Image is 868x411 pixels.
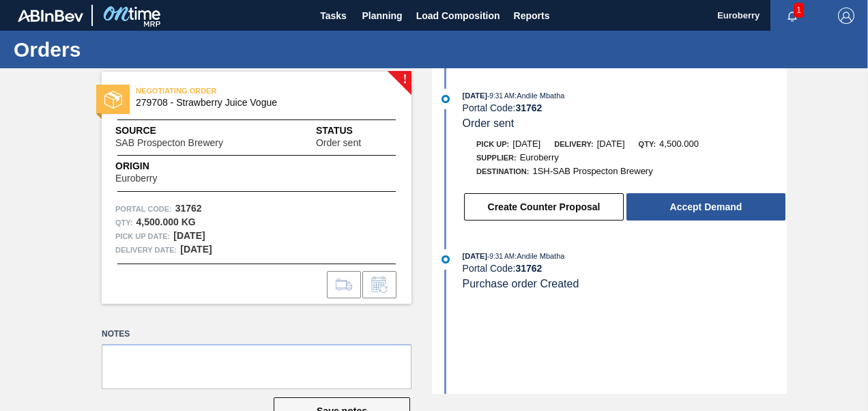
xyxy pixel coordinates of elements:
[463,91,487,100] span: [DATE]
[18,10,83,22] img: TNhmsLtSVTkK8tSr43FrP2fwEKptu5GPRR3wAAAABJRU5ErkJggg==
[532,166,652,176] span: 1SH-SAB Prospecton Brewery
[115,159,191,173] span: Origin
[115,216,132,229] span: Qty :
[463,278,579,289] span: Purchase order Created
[463,117,515,129] span: Order sent
[136,216,195,227] strong: 4,500.000 KG
[487,92,515,100] span: - 9:31 AM
[476,167,529,175] span: Destination:
[659,139,699,149] span: 4,500.000
[512,139,540,149] span: [DATE]
[362,271,396,298] div: Inform order change
[554,140,593,148] span: Delivery:
[442,255,450,264] img: atual
[476,154,517,162] span: Supplier:
[115,173,157,184] span: Euroberry
[115,124,264,138] span: Source
[770,6,814,25] button: Notifications
[316,124,398,138] span: Status
[180,244,212,255] strong: [DATE]
[464,193,624,221] button: Create Counter Proposal
[794,3,804,18] span: 1
[515,91,564,100] span: : Andile Mbatha
[416,8,500,24] span: Load Composition
[14,42,256,57] h1: Orders
[626,193,785,221] button: Accept Demand
[104,91,122,109] img: status
[463,102,787,113] div: Portal Code:
[115,229,170,243] span: Pick up Date:
[136,98,384,108] span: 279708 - Strawberry Juice Vogue
[515,102,542,113] strong: 31762
[520,152,559,162] span: Euroberry
[327,271,361,298] div: Go to Load Composition
[476,140,509,148] span: Pick up:
[639,140,656,148] span: Qty:
[597,139,625,149] span: [DATE]
[442,95,450,103] img: atual
[515,263,542,274] strong: 31762
[362,8,403,24] span: Planning
[175,203,202,214] strong: 31762
[115,243,177,257] span: Delivery Date:
[173,230,205,241] strong: [DATE]
[487,253,515,260] span: - 9:31 AM
[463,252,487,260] span: [DATE]
[102,324,411,344] label: Notes
[316,138,361,148] span: Order sent
[463,263,787,274] div: Portal Code:
[115,138,223,148] span: SAB Prospecton Brewery
[515,252,564,260] span: : Andile Mbatha
[136,84,327,98] span: NEGOTIATING ORDER
[838,8,854,24] img: Logout
[115,202,172,216] span: Portal Code:
[514,8,550,24] span: Reports
[319,8,349,24] span: Tasks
